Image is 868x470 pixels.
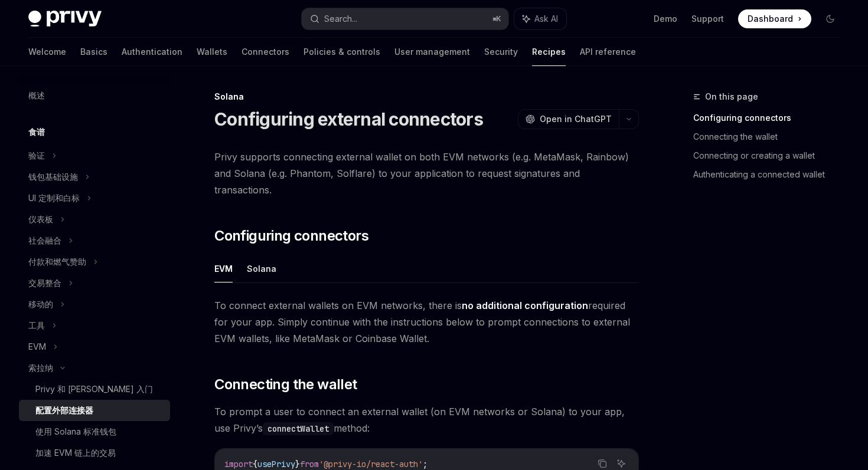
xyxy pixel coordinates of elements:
[484,38,518,66] a: Security
[28,299,53,309] font: 移动的
[302,8,508,29] button: Search...⌘K
[214,375,357,394] span: Connecting the wallet
[300,459,319,469] span: from
[19,400,170,421] a: 配置外部连接器
[28,193,80,203] font: UI 定制和白标
[693,165,849,184] a: Authenticating a connected wallet
[540,113,612,125] span: Open in ChatGPT
[28,11,102,27] img: dark logo
[28,320,45,330] font: 工具
[693,109,849,127] a: Configuring connectors
[28,127,45,137] font: 食谱
[28,257,86,267] font: 付款和燃气赞助
[214,255,233,282] button: EVM
[693,146,849,165] a: Connecting or creating a wallet
[214,91,639,103] div: Solana
[253,459,257,469] span: {
[738,9,811,28] a: Dashboard
[28,150,45,160] font: 验证
[35,426,116,436] font: 使用 Solana 标准钱包
[691,13,724,25] a: Support
[462,300,588,311] strong: no additional configuration
[214,226,368,245] span: Configuring connectors
[28,235,61,245] font: 社会融合
[224,459,253,469] span: import
[705,90,758,104] span: On this page
[28,363,53,373] font: 索拉纳
[492,14,501,24] span: ⌘ K
[19,379,170,400] a: Privy 和 [PERSON_NAME] 入门
[534,13,558,25] span: Ask AI
[514,8,566,29] button: Ask AI
[319,459,423,469] span: '@privy-io/react-auth'
[748,13,793,25] span: Dashboard
[580,38,636,66] a: API reference
[242,38,289,66] a: Connectors
[214,403,639,436] span: To prompt a user to connect an external wallet (on EVM networks or Solana) to your app, use Privy...
[821,9,840,28] button: Toggle dark mode
[122,38,182,66] a: Authentication
[247,255,276,282] button: Solana
[324,12,357,26] div: Search...
[35,405,93,415] font: 配置外部连接器
[28,341,46,351] font: EVM
[214,149,639,198] span: Privy supports connecting external wallet on both EVM networks (e.g. MetaMask, Rainbow) and Solan...
[19,421,170,442] a: 使用 Solana 标准钱包
[423,459,428,469] span: ;
[80,38,107,66] a: Basics
[295,459,300,469] span: }
[28,214,53,224] font: 仪表板
[214,109,483,130] h1: Configuring external connectors
[214,297,639,347] span: To connect external wallets on EVM networks, there is required for your app. Simply continue with...
[197,38,227,66] a: Wallets
[693,127,849,146] a: Connecting the wallet
[263,422,334,435] code: connectWallet
[654,13,677,25] a: Demo
[28,172,78,182] font: 钱包基础设施
[28,278,61,288] font: 交易整合
[28,38,66,66] a: Welcome
[19,442,170,464] a: 加速 EVM 链上的交易
[304,38,380,66] a: Policies & controls
[532,38,566,66] a: Recipes
[257,459,295,469] span: usePrivy
[518,109,619,129] button: Open in ChatGPT
[394,38,470,66] a: User management
[28,90,45,100] font: 概述
[19,85,170,106] a: 概述
[35,384,153,394] font: Privy 和 [PERSON_NAME] 入门
[35,448,116,458] font: 加速 EVM 链上的交易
